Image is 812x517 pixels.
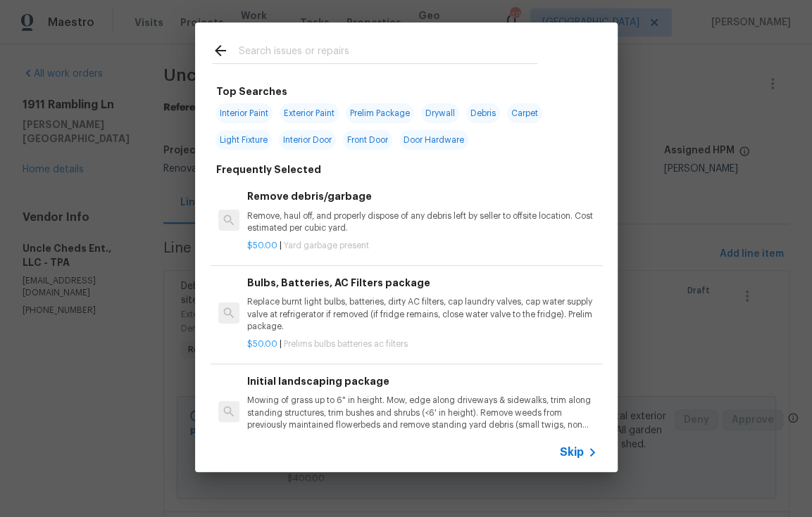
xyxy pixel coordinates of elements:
[239,42,537,63] input: Search issues or repairs
[247,275,596,291] h6: Bulbs, Batteries, AC Filters package
[247,210,596,234] p: Remove, haul off, and properly dispose of any debris left by seller to offsite location. Cost est...
[216,84,287,99] h6: Top Searches
[247,338,596,350] p: |
[421,103,459,123] span: Drywall
[346,103,414,123] span: Prelim Package
[247,340,277,348] span: $50.00
[343,130,392,150] span: Front Door
[284,340,408,348] span: Prelims bulbs batteries ac filters
[247,241,277,250] span: $50.00
[466,103,500,123] span: Debris
[247,296,596,332] p: Replace burnt light bulbs, batteries, dirty AC filters, cap laundry valves, cap water supply valv...
[284,241,369,250] span: Yard garbage present
[247,189,596,204] h6: Remove debris/garbage
[280,103,339,123] span: Exterior Paint
[507,103,542,123] span: Carpet
[247,374,596,389] h6: Initial landscaping package
[247,395,596,430] p: Mowing of grass up to 6" in height. Mow, edge along driveways & sidewalks, trim along standing st...
[247,240,596,252] p: |
[216,103,273,123] span: Interior Paint
[399,130,468,150] span: Door Hardware
[216,130,272,150] span: Light Fixture
[279,130,336,150] span: Interior Door
[560,445,584,459] span: Skip
[216,162,321,177] h6: Frequently Selected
